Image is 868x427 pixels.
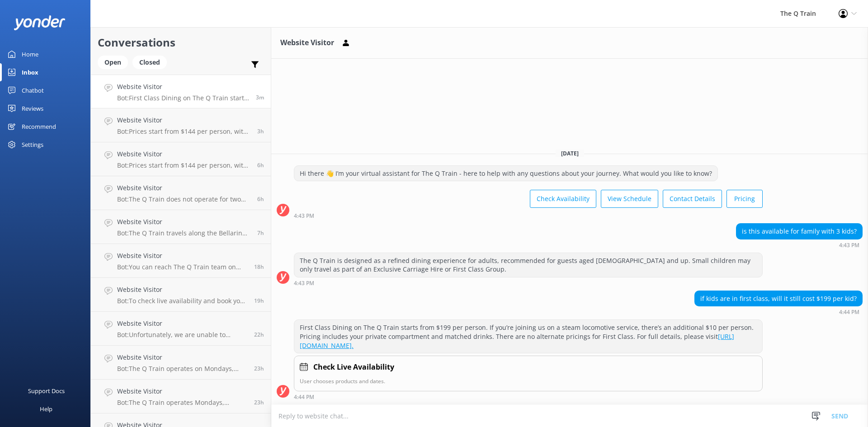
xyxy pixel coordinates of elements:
[294,212,763,219] div: Oct 02 2025 04:43pm (UTC +10:00) Australia/Sydney
[257,161,264,169] span: Oct 02 2025 10:20am (UTC +10:00) Australia/Sydney
[22,81,44,99] div: Chatbot
[117,229,250,237] p: Bot: The Q Train travels along the Bellarine Railway. It departs from [GEOGRAPHIC_DATA], travels ...
[22,63,38,81] div: Inbox
[694,309,863,315] div: Oct 02 2025 04:44pm (UTC +10:00) Australia/Sydney
[530,190,596,208] button: Check Availability
[294,280,763,286] div: Oct 02 2025 04:43pm (UTC +10:00) Australia/Sydney
[91,176,271,210] a: Website VisitorBot:The Q Train does not operate for two weeks over the Christmas/New Year period,...
[117,127,250,136] p: Bot: Prices start from $144 per person, with several dining options to choose from. To explore cu...
[132,57,171,67] a: Closed
[294,394,763,400] div: Oct 02 2025 04:44pm (UTC +10:00) Australia/Sydney
[117,195,250,203] p: Bot: The Q Train does not operate for two weeks over the Christmas/New Year period, so it will no...
[257,127,264,135] span: Oct 02 2025 01:14pm (UTC +10:00) Australia/Sydney
[22,117,56,136] div: Recommend
[117,285,247,295] h4: Website Visitor
[91,142,271,176] a: Website VisitorBot:Prices start from $144 per person, with several dining options to choose from....
[98,34,264,51] h2: Conversations
[117,94,249,102] p: Bot: First Class Dining on The Q Train starts from $199 per person. If you’re joining us on a ste...
[28,382,65,400] div: Support Docs
[300,332,734,350] a: [URL][DOMAIN_NAME].
[91,346,271,380] a: Website VisitorBot:The Q Train operates on Mondays, Thursdays, Fridays, Saturdays, and Sundays al...
[601,190,658,208] button: View Schedule
[663,190,722,208] button: Contact Details
[22,99,43,117] div: Reviews
[117,399,247,407] p: Bot: The Q Train operates Mondays, Thursdays, Fridays, Saturdays, and Sundays all year round, exc...
[254,399,264,406] span: Oct 01 2025 05:22pm (UTC +10:00) Australia/Sydney
[254,331,264,338] span: Oct 01 2025 05:51pm (UTC +10:00) Australia/Sydney
[91,108,271,142] a: Website VisitorBot:Prices start from $144 per person, with several dining options to choose from....
[22,45,38,63] div: Home
[117,331,247,339] p: Bot: Unfortunately, we are unable to provide Halal-friendly meals as we have not yet found a loca...
[117,263,247,271] p: Bot: You can reach The Q Train team on [PHONE_NUMBER] or email [EMAIL_ADDRESS][DOMAIN_NAME]. For ...
[726,190,763,208] button: Pricing
[117,352,247,362] h4: Website Visitor
[117,115,250,125] h4: Website Visitor
[117,217,250,227] h4: Website Visitor
[117,149,250,159] h4: Website Visitor
[98,57,132,67] a: Open
[91,244,271,278] a: Website VisitorBot:You can reach The Q Train team on [PHONE_NUMBER] or email [EMAIL_ADDRESS][DOMA...
[117,319,247,328] h4: Website Visitor
[257,229,264,237] span: Oct 02 2025 08:47am (UTC +10:00) Australia/Sydney
[254,297,264,305] span: Oct 01 2025 09:31pm (UTC +10:00) Australia/Sydney
[117,251,247,261] h4: Website Visitor
[117,365,247,373] p: Bot: The Q Train operates on Mondays, Thursdays, Fridays, Saturdays, and Sundays all year round, ...
[839,310,859,315] strong: 4:44 PM
[91,312,271,346] a: Website VisitorBot:Unfortunately, we are unable to provide Halal-friendly meals as we have not ye...
[117,386,247,396] h4: Website Visitor
[294,166,717,181] div: Hi there 👋 I’m your virtual assistant for The Q Train - here to help with any questions about you...
[280,37,334,49] h3: Website Visitor
[98,56,128,69] div: Open
[556,150,584,157] span: [DATE]
[294,213,314,219] strong: 4:43 PM
[117,82,249,92] h4: Website Visitor
[294,394,314,400] strong: 4:44 PM
[294,281,314,286] strong: 4:43 PM
[117,161,250,169] p: Bot: Prices start from $144 per person, with several dining options to choose from. To explore cu...
[91,210,271,244] a: Website VisitorBot:The Q Train travels along the Bellarine Railway. It departs from [GEOGRAPHIC_D...
[294,253,762,277] div: The Q Train is designed as a refined dining experience for adults, recommended for guests aged [D...
[40,400,52,418] div: Help
[300,377,757,385] p: User chooses products and dates.
[254,365,264,372] span: Oct 01 2025 05:38pm (UTC +10:00) Australia/Sydney
[839,243,859,248] strong: 4:43 PM
[117,297,247,305] p: Bot: To check live availability and book your experience, please click [URL][DOMAIN_NAME].
[91,278,271,312] a: Website VisitorBot:To check live availability and book your experience, please click [URL][DOMAIN...
[91,380,271,413] a: Website VisitorBot:The Q Train operates Mondays, Thursdays, Fridays, Saturdays, and Sundays all y...
[736,242,863,248] div: Oct 02 2025 04:43pm (UTC +10:00) Australia/Sydney
[294,320,762,353] div: First Class Dining on The Q Train starts from $199 per person. If you’re joining us on a steam lo...
[132,56,167,69] div: Closed
[257,195,264,203] span: Oct 02 2025 10:06am (UTC +10:00) Australia/Sydney
[91,75,271,108] a: Website VisitorBot:First Class Dining on The Q Train starts from $199 per person. If you’re joini...
[313,361,394,373] h4: Check Live Availability
[22,136,43,154] div: Settings
[254,263,264,271] span: Oct 01 2025 10:22pm (UTC +10:00) Australia/Sydney
[117,183,250,193] h4: Website Visitor
[14,15,66,30] img: yonder-white-logo.png
[695,291,862,306] div: if kids are in first class, will it still cost $199 per kid?
[736,224,862,239] div: is this available for family with 3 kids?
[256,94,264,101] span: Oct 02 2025 04:44pm (UTC +10:00) Australia/Sydney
